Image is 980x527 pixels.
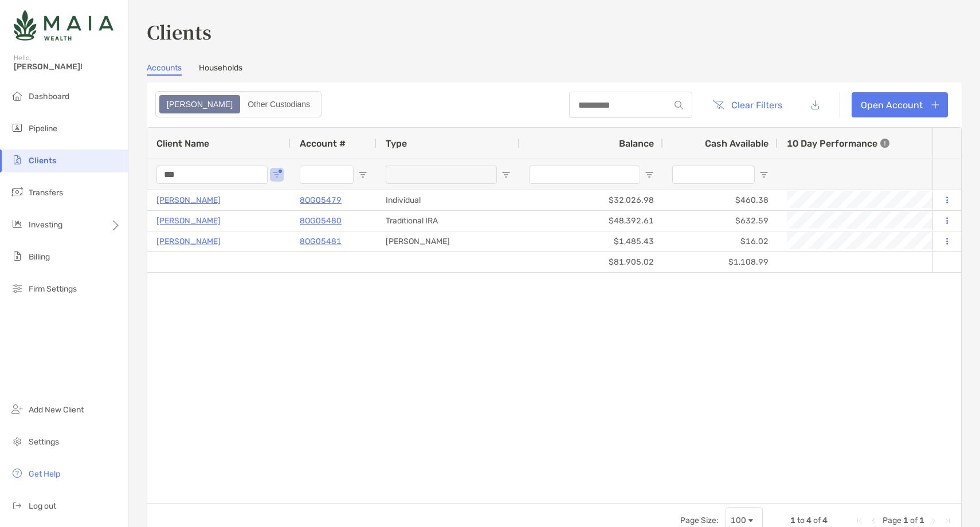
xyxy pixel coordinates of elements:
[520,231,663,251] div: $1,485.43
[680,516,719,525] div: Page Size:
[663,231,778,251] div: $16.02
[156,166,268,184] input: Client Name Filter Input
[377,190,520,210] div: Individual
[29,469,60,479] span: Get Help
[672,166,755,184] input: Cash Available Filter Input
[929,516,938,525] div: Next Page
[29,188,63,198] span: Transfers
[29,220,62,230] span: Investing
[529,166,640,184] input: Balance Filter Input
[300,166,354,184] input: Account # Filter Input
[663,211,778,231] div: $632.59
[852,92,948,117] a: Open Account
[147,63,182,76] a: Accounts
[790,516,795,525] span: 1
[300,138,346,149] span: Account #
[10,185,24,199] img: transfers icon
[520,252,663,272] div: $81,905.02
[300,193,342,207] a: 8OG05479
[787,128,889,159] div: 10 Day Performance
[10,121,24,135] img: pipeline icon
[645,170,654,179] button: Open Filter Menu
[160,96,239,112] div: Zoe
[156,214,221,228] a: [PERSON_NAME]
[704,92,791,117] button: Clear Filters
[10,281,24,295] img: firm-settings icon
[10,249,24,263] img: billing icon
[663,252,778,272] div: $1,108.99
[10,217,24,231] img: investing icon
[29,92,69,101] span: Dashboard
[29,284,77,294] span: Firm Settings
[520,190,663,210] div: $32,026.98
[156,193,221,207] a: [PERSON_NAME]
[29,405,84,415] span: Add New Client
[806,516,812,525] span: 4
[10,153,24,167] img: clients icon
[10,402,24,416] img: add_new_client icon
[910,516,918,525] span: of
[29,501,56,511] span: Log out
[300,214,342,228] a: 8OG05480
[501,170,511,179] button: Open Filter Menu
[883,516,901,525] span: Page
[731,516,746,525] div: 100
[10,89,24,103] img: dashboard icon
[272,170,281,179] button: Open Filter Menu
[903,516,908,525] span: 1
[10,498,24,512] img: logout icon
[10,466,24,480] img: get-help icon
[14,5,113,46] img: Zoe Logo
[520,211,663,231] div: $48,392.61
[156,234,221,249] a: [PERSON_NAME]
[358,170,367,179] button: Open Filter Menu
[300,234,342,249] a: 8OG05481
[29,437,59,447] span: Settings
[759,170,769,179] button: Open Filter Menu
[155,91,322,117] div: segmented control
[813,516,821,525] span: of
[377,211,520,231] div: Traditional IRA
[822,516,828,525] span: 4
[29,156,56,166] span: Clients
[919,516,924,525] span: 1
[156,138,209,149] span: Client Name
[855,516,864,525] div: First Page
[29,124,57,133] span: Pipeline
[377,231,520,251] div: [PERSON_NAME]
[241,96,316,112] div: Other Custodians
[147,18,962,45] h3: Clients
[619,138,654,149] span: Balance
[29,252,50,262] span: Billing
[869,516,878,525] div: Previous Page
[705,138,769,149] span: Cash Available
[199,63,242,76] a: Households
[10,434,24,448] img: settings icon
[663,190,778,210] div: $460.38
[386,138,407,149] span: Type
[943,516,952,525] div: Last Page
[14,62,121,72] span: [PERSON_NAME]!
[675,101,683,109] img: input icon
[797,516,805,525] span: to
